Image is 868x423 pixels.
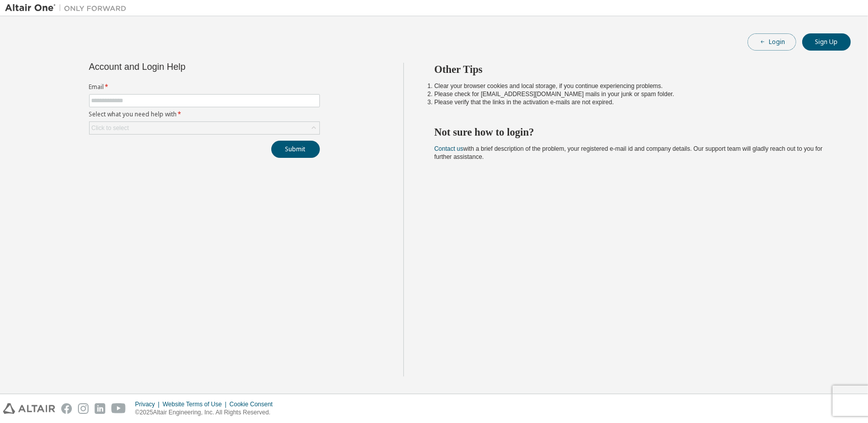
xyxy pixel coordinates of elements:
[229,400,278,408] div: Cookie Consent
[434,125,833,139] h2: Not sure how to login?
[78,403,89,414] img: instagram.svg
[802,33,851,51] button: Sign Up
[271,141,320,158] button: Submit
[89,110,320,118] label: Select what you need help with
[434,63,833,76] h2: Other Tips
[5,3,132,13] img: Altair One
[90,122,319,134] div: Click to select
[92,124,129,132] div: Click to select
[748,33,796,51] button: Login
[89,83,320,91] label: Email
[434,145,822,160] span: with a brief description of the problem, your registered e-mail id and company details. Our suppo...
[3,403,55,414] img: altair_logo.svg
[434,98,833,106] li: Please verify that the links in the activation e-mails are not expired.
[162,400,229,408] div: Website Terms of Use
[95,403,105,414] img: linkedin.svg
[434,82,833,90] li: Clear your browser cookies and local storage, if you continue experiencing problems.
[89,63,274,71] div: Account and Login Help
[135,400,162,408] div: Privacy
[135,408,279,417] p: © 2025 Altair Engineering, Inc. All Rights Reserved.
[434,90,833,98] li: Please check for [EMAIL_ADDRESS][DOMAIN_NAME] mails in your junk or spam folder.
[111,403,126,414] img: youtube.svg
[61,403,72,414] img: facebook.svg
[434,145,463,152] a: Contact us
